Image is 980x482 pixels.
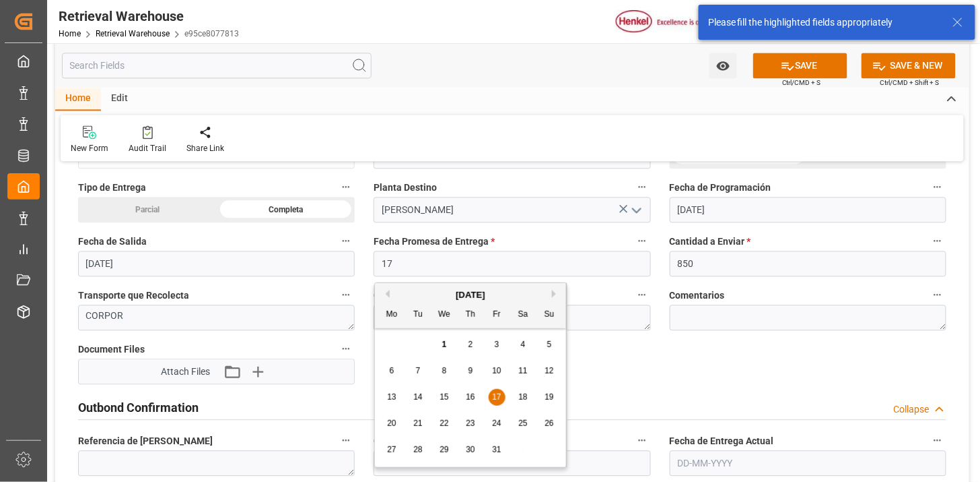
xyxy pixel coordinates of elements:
button: open menu [625,200,645,220]
span: 2 [468,340,473,349]
div: Choose Monday, October 13th, 2025 [384,389,400,406]
div: Choose Friday, October 17th, 2025 [489,389,505,406]
div: month 2025-10 [379,332,563,463]
span: 14 [413,392,422,402]
div: Choose Thursday, October 9th, 2025 [462,363,479,380]
div: We [436,307,453,324]
button: Fecha Promesa de Entrega * [633,232,651,249]
div: Choose Wednesday, October 29th, 2025 [436,442,453,458]
div: Choose Thursday, October 16th, 2025 [462,389,479,406]
div: Fr [489,307,505,324]
div: Choose Saturday, October 25th, 2025 [515,415,532,432]
div: Su [541,307,558,324]
h2: Outbond Confirmation [78,398,199,417]
div: Choose Monday, October 20th, 2025 [384,415,400,432]
div: Choose Monday, October 6th, 2025 [384,363,400,380]
span: 9 [468,366,473,375]
div: Choose Tuesday, October 28th, 2025 [410,442,427,458]
span: 31 [492,445,501,454]
span: Ctrl/CMD + Shift + S [880,78,940,88]
div: [DATE] [375,289,566,302]
div: Please fill the highlighted fields appropriately [708,16,940,30]
div: New Form [71,142,108,154]
div: Retrieval Warehouse [59,6,239,26]
input: DD-MM-YYYY [78,251,355,276]
span: Comentarios [670,289,725,303]
a: Home [59,29,81,38]
div: Choose Thursday, October 23rd, 2025 [462,415,479,432]
div: Choose Saturday, October 11th, 2025 [515,363,532,380]
span: Transporte que Recolecta [78,289,189,303]
span: 11 [518,366,527,375]
button: Fecha de Entrega Actual [929,431,946,449]
span: 17 [492,392,501,402]
div: Choose Thursday, October 30th, 2025 [462,442,479,458]
div: Choose Wednesday, October 15th, 2025 [436,389,453,406]
span: 19 [545,392,553,402]
div: Choose Sunday, October 5th, 2025 [541,336,558,353]
div: Choose Thursday, October 2nd, 2025 [462,336,479,353]
span: 4 [521,340,526,349]
img: Henkel%20logo.jpg_1689854090.jpg [616,10,729,34]
button: Planta Destino [633,178,651,195]
div: Choose Tuesday, October 14th, 2025 [410,389,427,406]
div: Choose Friday, October 10th, 2025 [489,363,505,380]
input: DD-MM-YYYY [670,450,946,476]
div: Choose Saturday, October 18th, 2025 [515,389,532,406]
button: Document Files [337,340,355,357]
div: Choose Tuesday, October 21st, 2025 [410,415,427,432]
span: 3 [495,340,499,349]
div: Tu [410,307,427,324]
span: 24 [492,419,501,428]
button: Transporte que Recolecta [337,286,355,303]
div: Choose Monday, October 27th, 2025 [384,442,400,458]
div: Mo [384,307,400,324]
span: 10 [492,366,501,375]
div: Choose Wednesday, October 1st, 2025 [436,336,453,353]
div: Th [462,307,479,324]
span: 15 [440,392,448,402]
span: 16 [466,392,475,402]
span: Cantidad a Enviar [670,235,751,249]
span: Attach Files [161,365,210,379]
button: open menu [709,53,737,78]
input: Search Fields [62,53,372,78]
div: Audit Trail [129,142,166,154]
div: Choose Tuesday, October 7th, 2025 [410,363,427,380]
span: 22 [440,419,448,428]
div: Choose Friday, October 24th, 2025 [489,415,505,432]
span: 28 [413,445,422,454]
button: Cantidad Enviado [633,431,651,449]
div: Choose Friday, October 31st, 2025 [489,442,505,458]
span: 27 [387,445,396,454]
span: 1 [442,340,447,349]
button: SAVE [753,53,847,78]
div: Choose Wednesday, October 8th, 2025 [436,363,453,380]
span: 5 [547,340,552,349]
input: DD-MM-YYYY [670,197,946,222]
span: 20 [387,419,396,428]
div: Completa [217,197,355,222]
span: 7 [416,366,421,375]
span: 13 [387,392,396,402]
span: Ctrl/CMD + S [782,78,821,88]
span: 18 [518,392,527,402]
div: Edit [101,88,138,111]
span: Fecha de Programación [670,181,771,195]
button: SAVE & NEW [862,53,956,78]
span: Fecha Promesa de Entrega [374,235,495,249]
textarea: CORPOR [78,305,355,330]
span: 29 [440,445,448,454]
span: 21 [413,419,422,428]
span: Document Files [78,342,145,357]
span: 8 [442,366,447,375]
div: Choose Friday, October 3rd, 2025 [489,336,505,353]
button: Previous Month [382,290,390,298]
span: 23 [466,419,475,428]
span: 25 [518,419,527,428]
div: Choose Wednesday, October 22nd, 2025 [436,415,453,432]
div: Choose Sunday, October 12th, 2025 [541,363,558,380]
span: Tipo de Entrega [78,181,146,195]
span: 12 [545,366,553,375]
button: Fecha de Programación [929,178,946,195]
